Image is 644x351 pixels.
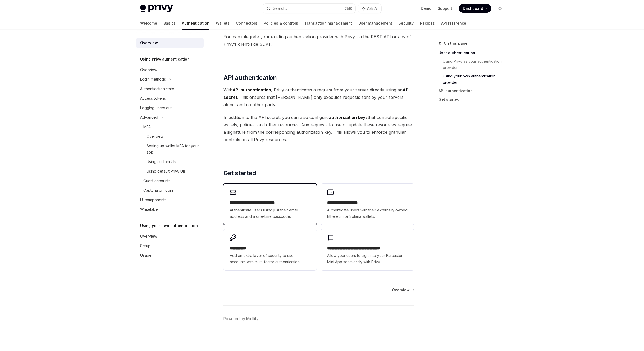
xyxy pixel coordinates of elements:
[304,17,352,30] a: Transaction management
[136,84,204,94] a: Authentication state
[439,95,508,104] a: Get started
[264,17,298,30] a: Policies & controls
[136,241,204,251] a: Setup
[163,17,176,30] a: Basics
[439,87,508,95] a: API authentication
[147,168,186,174] div: Using default Privy UIs
[443,72,508,87] a: Using your own authentication provider
[327,207,408,220] span: Authenticate users with their externally owned Ethereum or Solana wallets.
[136,141,204,157] a: Setting up wallet MFA for your app
[140,233,157,239] div: Overview
[443,57,508,72] a: Using Privy as your authentication provider
[223,86,414,108] span: With , Privy authenticates a request from your server directly using an . This ensures that [PERS...
[223,229,317,270] a: **** *****Add an extra layer of security to user accounts with multi-factor authentication.
[147,133,163,140] div: Overview
[136,65,204,75] a: Overview
[140,252,152,258] div: Usage
[182,17,209,30] a: Authentication
[136,132,204,141] a: Overview
[441,17,466,30] a: API reference
[367,6,378,11] span: Ask AI
[232,87,271,93] strong: API authentication
[236,17,257,30] a: Connectors
[321,184,414,225] a: **** **** **** ****Authenticate users with their externally owned Ethereum or Solana wallets.
[273,5,288,12] div: Search...
[329,115,368,120] strong: authorization keys
[140,105,172,111] div: Logging users out
[421,6,431,11] a: Demo
[358,4,381,13] button: Ask AI
[344,6,352,11] span: Ctrl K
[399,17,414,30] a: Security
[444,40,468,47] span: On this page
[136,157,204,167] a: Using custom UIs
[230,207,310,220] span: Authenticate users using just their email address and a one-time passcode.
[223,114,414,143] span: In addition to the API secret, you can also configure that control specific wallets, policies, an...
[140,243,150,249] div: Setup
[140,76,166,82] div: Login methods
[496,4,504,13] button: Toggle dark mode
[230,252,310,265] span: Add an extra layer of security to user accounts with multi-factor authentication.
[223,73,277,82] span: API authentication
[463,6,483,11] span: Dashboard
[147,143,200,155] div: Setting up wallet MFA for your app
[140,17,157,30] a: Welcome
[140,223,198,229] h5: Using your own authentication
[223,33,414,48] span: You can integrate your existing authentication provider with Privy via the REST API or any of Pri...
[140,197,166,203] div: UI components
[143,124,151,130] div: MFA
[147,159,176,165] div: Using custom UIs
[439,49,508,57] a: User authentication
[140,56,190,62] h5: Using Privy authentication
[143,178,170,184] div: Guest accounts
[136,232,204,241] a: Overview
[136,103,204,113] a: Logging users out
[136,38,204,48] a: Overview
[136,94,204,103] a: Access tokens
[143,187,173,193] div: Captcha on login
[140,206,159,213] div: Whitelabel
[223,316,258,321] a: Powered by Mintlify
[140,86,174,92] div: Authentication state
[136,186,204,195] a: Captcha on login
[327,252,408,265] span: Allow your users to sign into your Farcaster Mini App seamlessly with Privy.
[140,95,166,101] div: Access tokens
[140,114,158,121] div: Advanced
[392,287,414,293] a: Overview
[136,195,204,205] a: UI components
[392,287,410,293] span: Overview
[459,4,491,13] a: Dashboard
[136,176,204,186] a: Guest accounts
[140,67,157,73] div: Overview
[358,17,392,30] a: User management
[216,17,230,30] a: Wallets
[420,17,435,30] a: Recipes
[140,5,173,12] img: light logo
[223,169,256,177] span: Get started
[438,6,452,11] a: Support
[136,167,204,176] a: Using default Privy UIs
[136,205,204,214] a: Whitelabel
[136,251,204,260] a: Usage
[263,4,355,13] button: Search...CtrlK
[140,40,158,46] div: Overview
